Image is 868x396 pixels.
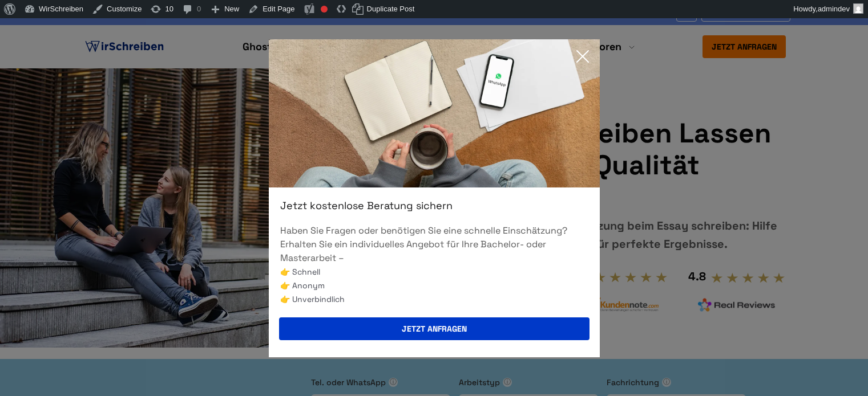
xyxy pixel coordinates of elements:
li: 👉 Anonym [280,279,588,292]
p: Haben Sie Fragen oder benötigen Sie eine schnelle Einschätzung? Erhalten Sie ein individuelles An... [280,224,588,265]
img: exit [269,39,600,187]
button: Jetzt anfragen [279,317,590,340]
div: Focus keyphrase not set [321,6,328,13]
li: 👉 Unverbindlich [280,292,588,306]
span: admindev [818,5,850,13]
div: Jetzt kostenlose Beratung sichern [269,199,600,213]
li: 👉 Schnell [280,265,588,279]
